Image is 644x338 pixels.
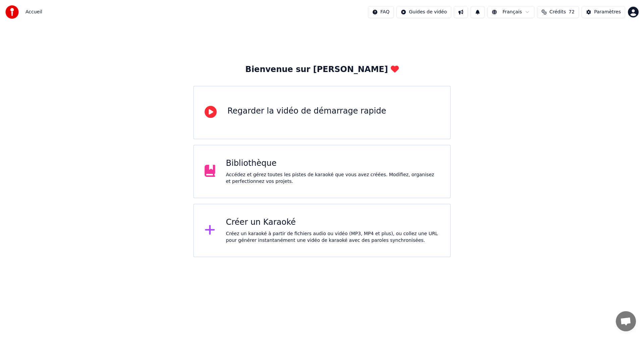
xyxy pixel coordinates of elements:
span: Accueil [25,9,42,15]
button: Guides de vidéo [396,6,451,18]
nav: breadcrumb [25,9,42,15]
div: Créer un Karaoké [226,217,440,228]
div: Regarder la vidéo de démarrage rapide [227,106,386,117]
img: youka [5,5,19,19]
span: 72 [569,9,575,15]
button: Paramètres [582,6,625,18]
div: Bienvenue sur [PERSON_NAME] [245,64,398,75]
div: Bibliothèque [226,158,440,169]
div: Paramètres [594,9,621,15]
button: Crédits72 [537,6,579,18]
div: Ouvrir le chat [616,311,636,331]
span: Crédits [549,9,566,15]
div: Créez un karaoké à partir de fichiers audio ou vidéo (MP3, MP4 et plus), ou collez une URL pour g... [226,230,440,244]
div: Accédez et gérez toutes les pistes de karaoké que vous avez créées. Modifiez, organisez et perfec... [226,172,440,185]
button: FAQ [368,6,394,18]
